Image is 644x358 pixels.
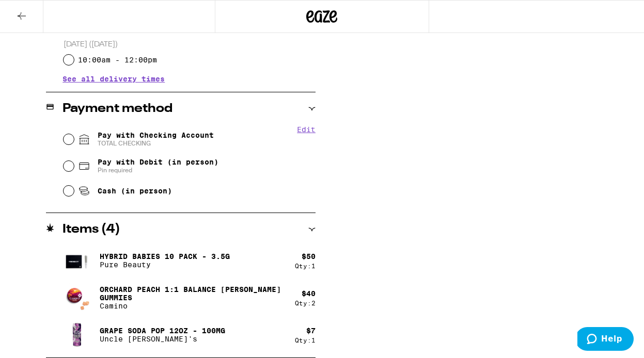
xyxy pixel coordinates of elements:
div: $ 40 [302,289,316,298]
span: TOTAL CHECKING [98,139,214,148]
p: Pure Beauty [100,261,230,269]
div: Qty: 1 [295,337,316,344]
button: See all delivery times [62,75,165,83]
h2: Items ( 4 ) [62,223,120,236]
p: Hybrid Babies 10 Pack - 3.5g [100,252,230,261]
p: Orchard Peach 1:1 Balance [PERSON_NAME] Gummies [100,285,287,302]
p: Grape Soda Pop 12oz - 100mg [100,327,225,335]
span: Pay with Checking Account [98,131,214,148]
div: Qty: 1 [295,263,316,269]
p: [DATE] ([DATE]) [64,40,316,50]
img: Uncle Arnie's - Grape Soda Pop 12oz - 100mg [62,320,91,349]
div: Qty: 2 [295,300,316,306]
iframe: Opens a widget where you can find more information [577,327,634,353]
div: $ 7 [306,327,316,335]
h2: Payment method [62,103,172,115]
div: $ 50 [302,252,316,261]
img: Pure Beauty - Hybrid Babies 10 Pack - 3.5g [62,246,91,275]
label: 10:00am - 12:00pm [78,56,157,64]
img: Camino - Orchard Peach 1:1 Balance Sours Gummies [62,283,91,312]
span: Pin required [98,166,218,174]
p: Uncle [PERSON_NAME]'s [100,335,225,343]
span: Pay with Debit (in person) [98,158,218,166]
p: Camino [100,302,287,310]
span: Cash (in person) [98,187,172,195]
button: Edit [297,125,316,134]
